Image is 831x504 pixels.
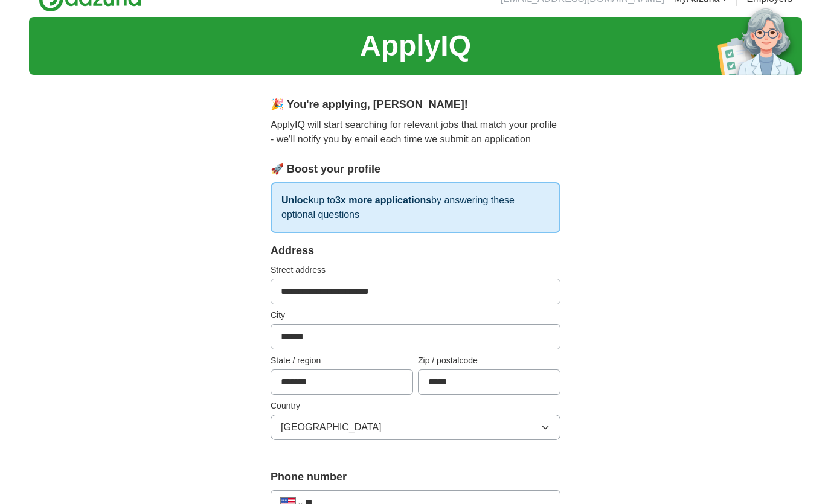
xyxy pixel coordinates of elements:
div: 🚀 Boost your profile [271,161,560,177]
label: City [271,309,560,322]
p: ApplyIQ will start searching for relevant jobs that match your profile - we'll notify you by emai... [271,118,560,147]
label: State / region [271,354,413,367]
p: up to by answering these optional questions [271,182,560,233]
div: 🎉 You're applying , [PERSON_NAME] ! [271,97,560,113]
label: Country [271,400,560,412]
button: [GEOGRAPHIC_DATA] [271,415,560,440]
h1: ApplyIQ [360,24,471,68]
label: Zip / postalcode [418,354,560,367]
strong: 3x more applications [335,195,431,205]
label: Phone number [271,469,560,485]
span: [GEOGRAPHIC_DATA] [281,420,382,435]
strong: Unlock [281,195,313,205]
label: Street address [271,264,560,276]
div: Address [271,243,560,259]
